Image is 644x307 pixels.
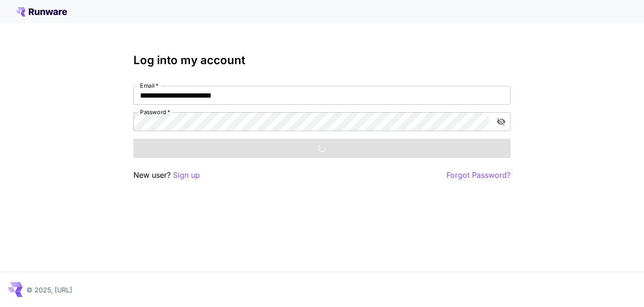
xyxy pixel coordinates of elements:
[133,54,511,67] h3: Log into my account
[26,285,72,295] p: © 2025, [URL]
[173,169,200,181] button: Sign up
[140,108,170,116] label: Password
[133,169,200,181] p: New user?
[493,113,510,130] button: toggle password visibility
[140,82,158,90] label: Email
[446,169,511,181] button: Forgot Password?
